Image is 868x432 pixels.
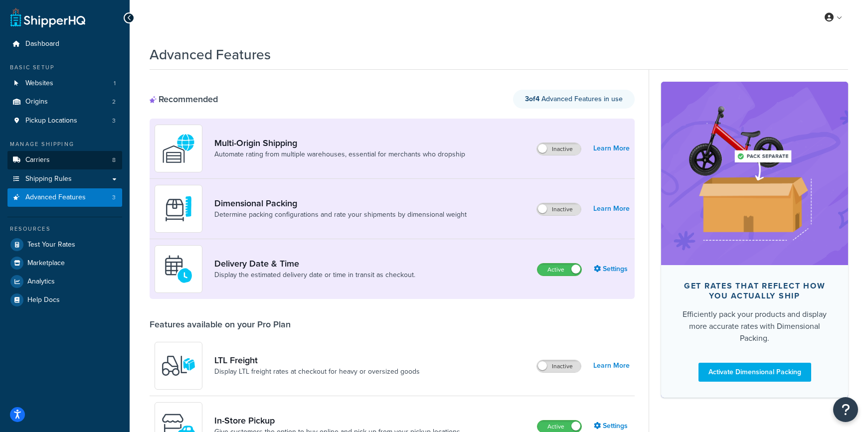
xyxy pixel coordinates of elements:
a: Display LTL freight rates at checkout for heavy or oversized goods [214,367,420,377]
li: Carriers [7,151,122,169]
a: Shipping Rules [7,170,122,188]
label: Inactive [537,143,581,155]
label: Inactive [537,203,581,215]
span: Dashboard [25,40,59,48]
img: feature-image-dim-d40ad3071a2b3c8e08177464837368e35600d3c5e73b18a22c1e4bb210dc32ac.png [676,97,833,250]
a: Learn More [593,359,630,373]
div: Get rates that reflect how you actually ship [677,281,832,301]
a: Analytics [7,273,122,290]
a: Carriers8 [7,151,122,169]
img: gfkeb5ejjkALwAAAABJRU5ErkJggg== [161,252,196,287]
a: Websites1 [7,74,122,93]
div: Features available on your Pro Plan [150,319,291,330]
a: Origins2 [7,93,122,111]
strong: 3 of 4 [525,94,539,104]
div: Basic Setup [7,63,122,72]
img: DTVBYsAAAAAASUVORK5CYII= [161,191,196,226]
a: Advanced Features3 [7,188,122,207]
a: Marketplace [7,254,122,272]
img: WatD5o0RtDAAAAAElFTkSuQmCC [161,131,196,166]
img: y79ZsPf0fXUFUhFXDzUgf+ktZg5F2+ohG75+v3d2s1D9TjoU8PiyCIluIjV41seZevKCRuEjTPPOKHJsQcmKCXGdfprl3L4q7... [161,348,196,383]
span: Help Docs [27,296,60,304]
span: Marketplace [27,259,65,268]
a: Help Docs [7,291,122,309]
span: Advanced Features [25,193,86,202]
a: Learn More [593,202,630,216]
span: 3 [112,117,116,125]
a: Display the estimated delivery date or time in transit as checkout. [214,270,415,280]
div: Recommended [150,94,218,105]
span: Origins [25,98,48,106]
span: 1 [114,79,116,88]
div: Manage Shipping [7,140,122,148]
a: Settings [594,262,630,276]
div: Resources [7,225,122,233]
span: 8 [112,156,116,164]
a: Automate rating from multiple warehouses, essential for merchants who dropship [214,149,465,159]
a: Delivery Date & Time [214,258,415,269]
a: Dashboard [7,35,122,53]
a: LTL Freight [214,355,420,366]
span: Analytics [27,278,55,286]
li: Advanced Features [7,188,122,207]
label: Inactive [537,360,581,372]
span: Carriers [25,156,50,164]
a: Test Your Rates [7,236,122,254]
span: Websites [25,79,53,88]
a: In-Store Pickup [214,415,460,426]
h1: Advanced Features [150,45,271,64]
span: Test Your Rates [27,241,75,249]
li: Origins [7,93,122,111]
a: Learn More [593,142,630,155]
a: Pickup Locations3 [7,112,122,130]
span: 3 [112,193,116,202]
a: Multi-Origin Shipping [214,138,465,148]
li: Pickup Locations [7,112,122,130]
a: Dimensional Packing [214,198,467,209]
span: Pickup Locations [25,117,77,125]
li: Websites [7,74,122,93]
a: Activate Dimensional Packing [698,363,811,382]
span: 2 [112,98,116,106]
span: Shipping Rules [25,175,72,183]
a: Determine packing configurations and rate your shipments by dimensional weight [214,210,467,220]
button: Open Resource Center [833,397,858,422]
label: Active [537,264,581,276]
div: Efficiently pack your products and display more accurate rates with Dimensional Packing. [677,308,832,344]
span: Advanced Features in use [525,94,623,104]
